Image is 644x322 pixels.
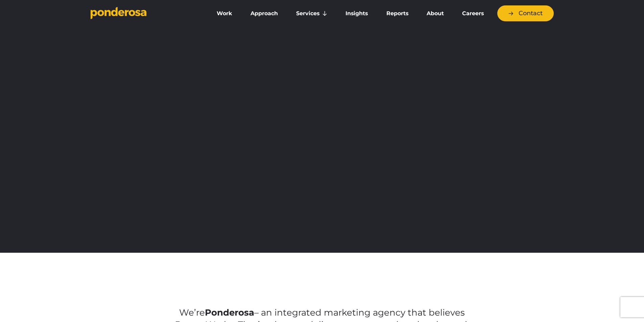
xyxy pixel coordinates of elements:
[454,6,492,21] a: Careers
[91,7,199,20] a: Go to homepage
[243,6,286,21] a: Approach
[288,6,335,21] a: Services
[209,6,240,21] a: Work
[497,5,554,21] a: Contact
[419,6,452,21] a: About
[338,6,376,21] a: Insights
[205,307,254,318] strong: Ponderosa
[379,6,416,21] a: Reports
